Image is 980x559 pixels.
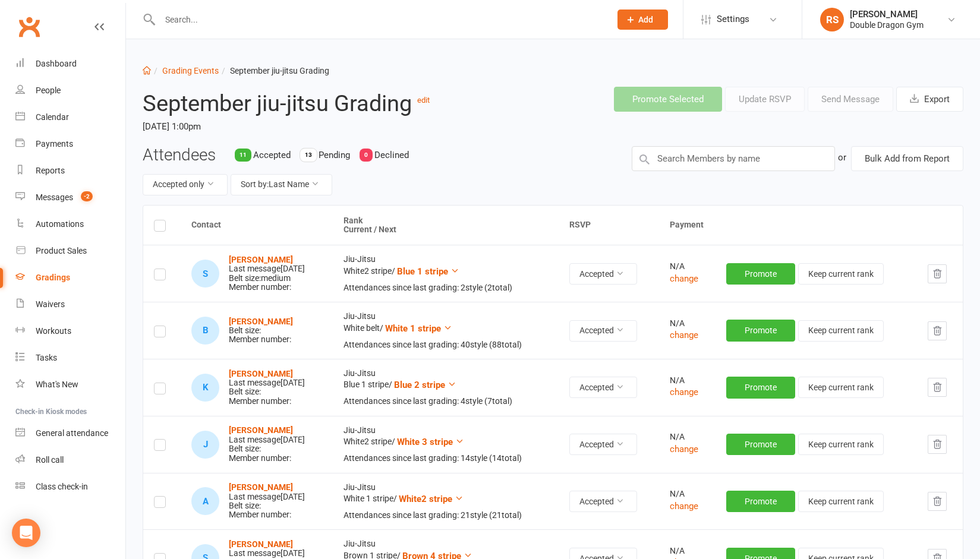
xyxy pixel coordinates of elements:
div: Steven Austen [191,260,219,288]
div: Attendances since last grading: 40 style ( 88 total) [344,340,547,349]
div: Bailey Clarke [191,317,219,345]
a: Clubworx [14,12,44,42]
a: [PERSON_NAME] [229,255,293,264]
a: [PERSON_NAME] [229,425,293,435]
a: Calendar [15,104,125,131]
button: Bulk Add from Report [851,146,963,171]
a: Waivers [15,291,125,318]
div: Class check-in [36,482,88,491]
td: Jiu-Jitsu White2 stripe / [333,245,558,302]
div: N/A [670,376,705,385]
li: September jiu-jitsu Grading [219,64,329,77]
time: [DATE] 1:00pm [143,116,474,137]
button: Promote [726,434,795,455]
a: Messages -2 [15,184,125,211]
div: Workouts [36,326,71,336]
div: Gradings [36,273,70,282]
input: Search Members by name [632,146,835,171]
strong: [PERSON_NAME] [229,539,293,549]
span: Settings [717,6,749,33]
span: Add [638,15,653,24]
a: General attendance kiosk mode [15,420,125,447]
span: Blue 2 stripe [394,380,445,390]
button: Keep current rank [798,320,884,342]
button: White 1 stripe [385,321,452,336]
div: Anthony Gothard [191,487,219,515]
input: Search... [156,11,602,28]
span: Accepted [253,150,291,160]
a: [PERSON_NAME] [229,369,293,378]
span: White 3 stripe [397,437,453,447]
button: Keep current rank [798,263,884,285]
td: Jiu-Jitsu White2 stripe / [333,416,558,473]
th: Rank Current / Next [333,206,558,245]
button: change [670,271,698,286]
button: Accepted [569,263,637,285]
a: [PERSON_NAME] [229,317,293,326]
div: What's New [36,380,78,389]
button: change [670,385,698,399]
th: RSVP [559,206,659,245]
a: [PERSON_NAME] [229,482,293,492]
a: edit [417,96,430,105]
div: Belt size: Member number: [229,369,305,406]
div: Last message [DATE] [229,264,305,273]
div: Belt size: Member number: [229,317,293,345]
div: Last message [DATE] [229,378,305,387]
div: N/A [670,489,705,498]
div: Product Sales [36,246,87,255]
div: 11 [235,149,251,162]
div: General attendance [36,428,108,438]
button: Accepted [569,320,637,342]
a: Reports [15,157,125,184]
a: Tasks [15,345,125,371]
button: Promote [726,377,795,398]
button: Blue 1 stripe [397,264,459,279]
div: 13 [300,149,317,162]
a: Grading Events [162,66,219,75]
div: Waivers [36,299,65,309]
span: White 1 stripe [385,323,441,334]
a: Payments [15,131,125,157]
div: or [838,146,846,169]
th: Contact [181,206,333,245]
a: Dashboard [15,50,125,77]
button: Blue 2 stripe [394,378,456,392]
button: Keep current rank [798,434,884,455]
button: Promote [726,491,795,512]
button: Accepted [569,377,637,398]
div: Last message [DATE] [229,549,305,558]
div: Attendances since last grading: 2 style ( 2 total) [344,283,547,292]
button: Accepted [569,434,637,455]
span: Pending [319,150,350,160]
td: Jiu-Jitsu White 1 stripe / [333,473,558,530]
div: Attendances since last grading: 14 style ( 14 total) [344,454,547,463]
span: -2 [81,191,93,201]
button: Promote [726,320,795,341]
div: RS [820,8,844,31]
div: Reports [36,166,65,175]
div: Belt size: medium Member number: [229,255,305,292]
a: Automations [15,211,125,238]
td: Jiu-Jitsu Blue 1 stripe / [333,359,558,416]
h3: Attendees [143,146,216,165]
button: change [670,442,698,456]
button: Keep current rank [798,377,884,398]
td: Jiu-Jitsu White belt / [333,302,558,359]
span: White2 stripe [399,494,452,504]
div: Attendances since last grading: 4 style ( 7 total) [344,397,547,406]
a: Roll call [15,447,125,473]
button: Accepted [569,491,637,512]
div: Kyle Duffy [191,374,219,402]
a: People [15,77,125,104]
div: Automations [36,219,84,229]
a: Class kiosk mode [15,473,125,500]
button: Sort by:Last Name [231,174,332,195]
div: N/A [670,432,705,441]
div: Double Dragon Gym [850,20,924,30]
button: White 3 stripe [397,435,464,449]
